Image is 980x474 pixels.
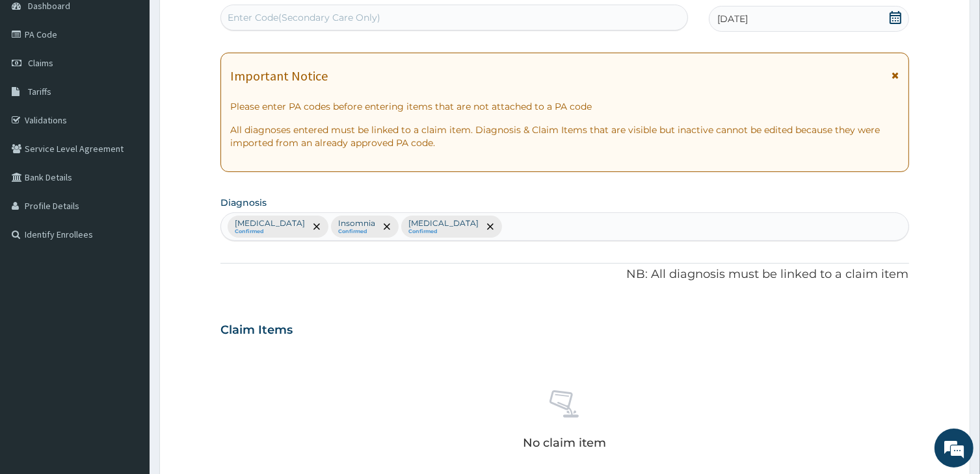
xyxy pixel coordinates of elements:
p: Insomnia [338,218,375,229]
div: Minimize live chat window [213,6,245,38]
textarea: Type your message and hit 'Enter' [7,327,248,373]
p: [MEDICAL_DATA] [408,218,479,229]
span: We're online! [75,150,179,281]
p: Please enter PA codes before entering items that are not attached to a PA code [230,100,899,113]
small: Confirmed [235,229,305,235]
small: Confirmed [338,229,375,235]
div: Chat with us now [68,73,219,90]
span: remove selection option [311,221,323,232]
h1: Important Notice [230,69,328,83]
img: d_794563401_company_1708531726252_794563401 [24,65,53,97]
label: Diagnosis [220,196,267,209]
p: All diagnoses entered must be linked to a claim item. Diagnosis & Claim Items that are visible bu... [230,123,899,149]
span: remove selection option [484,221,496,232]
div: Enter Code(Secondary Care Only) [228,11,380,24]
span: [DATE] [717,12,748,25]
small: Confirmed [408,229,479,235]
p: No claim item [523,436,607,449]
span: Tariffs [28,86,51,97]
p: NB: All diagnosis must be linked to a claim item [220,266,908,283]
span: remove selection option [381,221,393,232]
span: Claims [28,57,53,69]
p: [MEDICAL_DATA] [235,218,305,229]
h3: Claim Items [220,323,293,338]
